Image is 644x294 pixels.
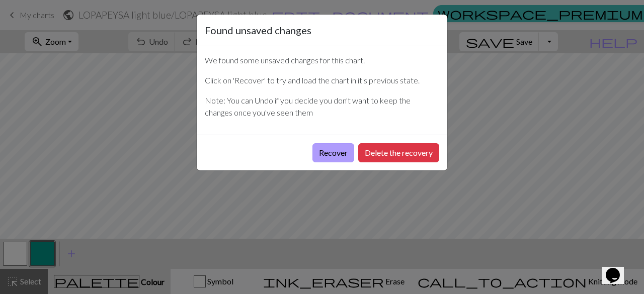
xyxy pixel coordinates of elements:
[358,143,439,162] button: Delete the recovery
[205,74,439,86] p: Click on 'Recover' to try and load the chart in it's previous state.
[205,94,439,119] p: Note: You can Undo if you decide you don't want to keep the changes once you've seen them
[602,254,634,284] iframe: chat widget
[312,143,354,162] button: Recover
[205,23,311,38] h5: Found unsaved changes
[205,54,439,66] p: We found some unsaved changes for this chart.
